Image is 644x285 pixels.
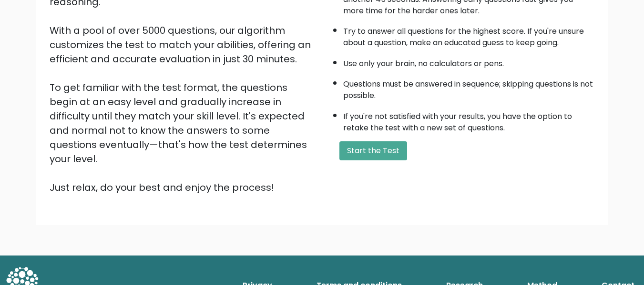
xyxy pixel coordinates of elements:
[343,53,595,69] li: Use only your brain, no calculators or pens.
[343,21,595,49] li: Try to answer all questions for the highest score. If you're unsure about a question, make an edu...
[343,74,595,101] li: Questions must be answered in sequence; skipping questions is not possible.
[339,141,407,160] button: Start the Test
[343,106,595,134] li: If you're not satisfied with your results, you have the option to retake the test with a new set ...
